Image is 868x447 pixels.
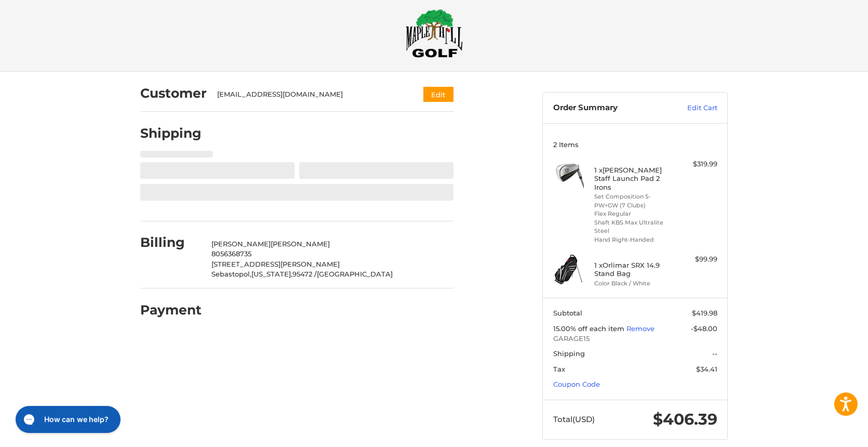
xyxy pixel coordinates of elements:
[406,9,463,58] img: Maple Hill Golf
[553,140,717,149] h3: 2 Items
[140,85,207,101] h2: Customer
[594,261,674,278] h4: 1 x Orlimar SRX 14.9 Stand Bag
[692,309,717,317] span: $419.98
[676,159,717,169] div: $319.99
[553,334,717,344] span: GARAGE15
[423,87,453,102] button: Edit
[626,324,655,333] a: Remove
[665,103,717,113] a: Edit Cart
[211,240,271,248] span: [PERSON_NAME]
[271,240,330,248] span: [PERSON_NAME]
[211,270,251,278] span: Sebastopol,
[553,349,585,358] span: Shipping
[553,324,626,333] span: 15.00% off each item
[553,365,565,373] span: Tax
[594,235,674,244] li: Hand Right-Handed
[251,270,292,278] span: [US_STATE],
[553,380,600,388] a: Coupon Code
[712,349,717,358] span: --
[553,103,665,113] h3: Order Summary
[553,309,582,317] span: Subtotal
[140,234,201,251] h2: Billing
[140,302,202,318] h2: Payment
[317,270,393,278] span: [GEOGRAPHIC_DATA]
[594,279,674,288] li: Color Black / White
[292,270,317,278] span: 95472 /
[594,209,674,218] li: Flex Regular
[140,125,202,141] h2: Shipping
[653,410,717,429] span: $406.39
[211,260,340,268] span: [STREET_ADDRESS][PERSON_NAME]
[594,192,674,209] li: Set Composition 5-PW+GW (7 Clubs)
[676,254,717,265] div: $99.99
[217,89,404,100] div: [EMAIL_ADDRESS][DOMAIN_NAME]
[594,166,674,191] h4: 1 x [PERSON_NAME] Staff Launch Pad 2 Irons
[691,324,717,333] span: -$48.00
[10,402,124,437] iframe: Gorgias live chat messenger
[696,365,717,373] span: $34.41
[211,249,251,258] span: 8056368735
[594,218,674,235] li: Shaft KBS Max Ultralite Steel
